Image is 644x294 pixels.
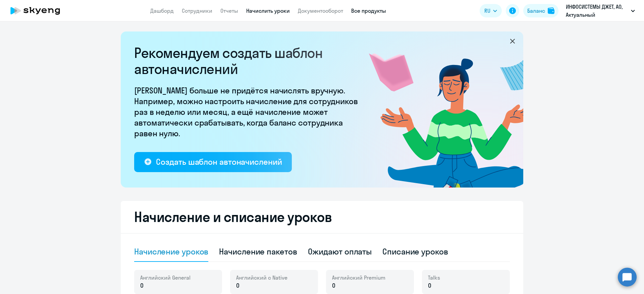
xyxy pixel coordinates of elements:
[428,274,440,281] span: Talks
[527,7,545,15] div: Баланс
[134,85,362,139] p: [PERSON_NAME] больше не придётся начислять вручную. Например, можно настроить начисление для сотр...
[308,246,372,257] div: Ожидают оплаты
[134,246,208,257] div: Начисление уроков
[480,4,502,17] button: RU
[134,152,292,172] button: Создать шаблон автоначислений
[140,281,144,290] span: 0
[484,7,490,15] span: RU
[182,7,212,14] a: Сотрудники
[351,7,386,14] a: Все продукты
[140,274,191,281] span: Английский General
[134,45,362,77] h2: Рекомендуем создать шаблон автоначислений
[134,209,510,225] h2: Начисление и списание уроков
[298,7,343,14] a: Документооборот
[219,246,297,257] div: Начисление пакетов
[523,4,558,17] button: Балансbalance
[428,281,431,290] span: 0
[220,7,238,14] a: Отчеты
[150,7,174,14] a: Дашборд
[156,156,282,167] div: Создать шаблон автоначислений
[236,274,287,281] span: Английский с Native
[332,274,385,281] span: Английский Premium
[566,3,628,19] p: ИНФОСИСТЕМЫ ДЖЕТ, АО, Актуальный Инфосистемы Джет
[382,246,448,257] div: Списание уроков
[562,3,638,19] button: ИНФОСИСТЕМЫ ДЖЕТ, АО, Актуальный Инфосистемы Джет
[246,7,290,14] a: Начислить уроки
[332,281,335,290] span: 0
[236,281,239,290] span: 0
[548,7,554,14] img: balance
